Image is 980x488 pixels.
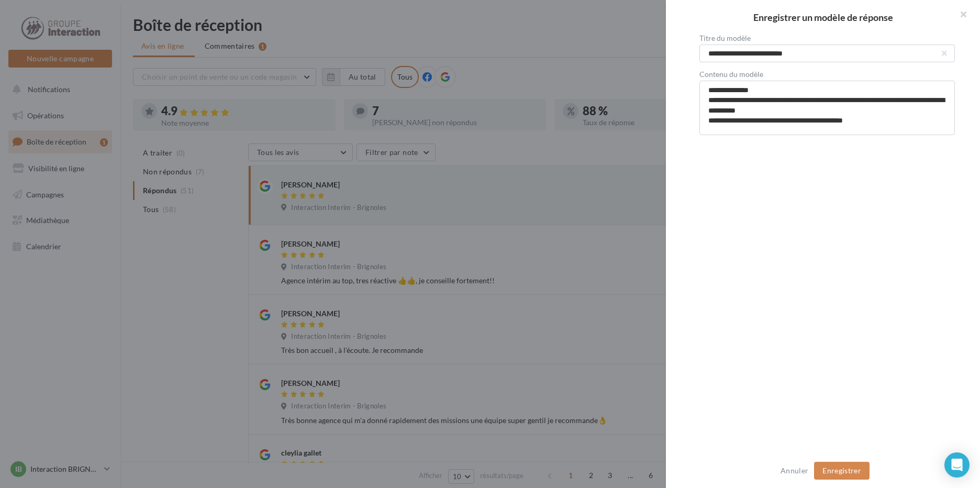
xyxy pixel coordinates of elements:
[814,462,870,480] button: Enregistrer
[944,452,970,478] div: Open Intercom Messenger
[683,13,963,22] h2: Enregistrer un modèle de réponse
[699,35,955,42] label: Titre du modèle
[699,71,955,78] label: Contenu du modèle
[776,464,812,477] button: Annuler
